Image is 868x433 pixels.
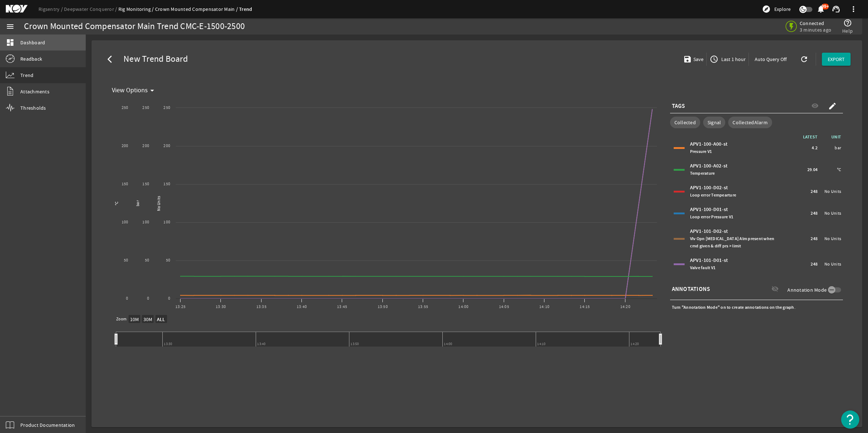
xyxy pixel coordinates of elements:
text: 150 [142,181,149,187]
text: 13:35 [256,304,267,309]
text: No Units [156,196,162,211]
text: 13:25 [175,304,186,309]
span: Temperature [690,170,715,176]
mat-icon: explore [762,5,771,13]
span: Readback [20,55,42,62]
button: Save [680,53,707,66]
span: Loop error Tempearture [690,192,737,198]
button: Auto Query Off [749,53,792,66]
span: 248 [811,260,818,268]
div: APV1-100-D02-st [690,184,781,199]
text: 50 [145,258,150,263]
text: 30M [143,316,153,323]
span: Pressure V1 [690,149,712,154]
button: Last 1 hour [707,53,749,66]
text: 14:15 [580,304,590,309]
span: 3 minutes ago [800,27,831,33]
text: 13:30 [216,304,226,309]
span: 248 [811,235,818,242]
text: 250 [122,105,129,110]
div: APV1-100-D01-st [690,206,781,220]
mat-icon: arrow_back_ios [108,55,116,64]
text: ALL [157,316,165,323]
div: Crown Mounted Compensator Main Trend CMC-E-1500-2500 [24,23,245,30]
span: Valve fault V1 [690,265,716,271]
a: Rigsentry [38,6,64,12]
text: 13:50 [378,304,388,309]
text: 13:45 [337,304,347,309]
button: EXPORT [822,53,851,66]
span: 4.2 [812,144,818,151]
mat-icon: save [683,55,689,64]
text: 10M [130,316,139,323]
text: 14:20 [620,304,630,309]
mat-icon: create [828,102,837,110]
span: Help [842,27,853,35]
span: Vlv Opn [MEDICAL_DATA] Alm present when cmd given & diff prs > limit [690,236,775,249]
span: Signal [707,119,721,126]
text: 13:55 [418,304,428,309]
mat-icon: arrow_drop_down [148,86,157,95]
text: 0 [126,296,128,301]
span: No Units [824,210,841,217]
span: Dashboard [20,39,45,46]
span: Explore [774,5,791,13]
text: 50 [166,258,171,263]
text: Zoom [116,316,126,322]
span: Product Documentation [20,421,75,429]
text: 250 [163,105,170,110]
a: Crown Mounted Compensator Main [155,6,239,12]
text: 100 [163,219,170,225]
text: 13:40 [297,304,307,309]
text: 200 [142,143,149,149]
span: EXPORT [828,56,845,63]
text: 50 [124,258,129,263]
a: Rig Monitoring [118,6,155,12]
div: Turn "Annotation Mode" on to create annotations on the graph. [670,302,843,313]
span: 29.04 [807,166,818,173]
button: more_vert [845,0,862,18]
mat-icon: access_time [710,55,718,64]
text: 0 [147,296,149,301]
div: APV1-101-D02-st [690,228,781,250]
text: 100 [122,219,129,225]
span: Trend [20,72,33,79]
span: No Units [824,235,841,242]
text: bar [135,200,141,206]
span: UNIT [821,133,843,141]
text: 14:10 [539,304,549,309]
mat-icon: dashboard [6,38,15,47]
text: 14:00 [458,304,469,309]
button: View Options [109,84,161,97]
text: 250 [142,105,149,110]
span: No Units [824,188,841,195]
span: No Units [824,260,841,268]
span: New Trend Board [121,56,188,63]
button: Explore [759,3,794,15]
text: 150 [163,181,170,187]
a: Trend [239,6,252,13]
div: APV1-101-D01-st [690,257,781,271]
div: APV1-100-A00-st [690,141,781,155]
span: Connected [800,20,831,27]
span: °C [837,166,841,173]
mat-icon: notifications [816,5,825,13]
span: TAGS [672,102,685,110]
text: 200 [163,143,170,149]
div: APV1-100-A02-st [690,162,781,177]
text: 0 [168,296,170,301]
text: 150 [122,181,129,187]
span: 248 [811,188,818,195]
button: 99+ [817,5,824,13]
span: 248 [811,210,818,217]
span: CollectedAlarm [733,119,768,126]
span: Loop error Pressure V1 [690,214,734,220]
svg: Chart title [109,97,661,315]
span: View Options [112,87,148,94]
span: Thresholds [20,104,46,112]
text: °C [114,201,119,205]
span: Last 1 hour [720,56,746,63]
span: Collected [674,119,696,126]
a: Deepwater Conqueror [64,6,118,12]
span: Attachments [20,88,49,95]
